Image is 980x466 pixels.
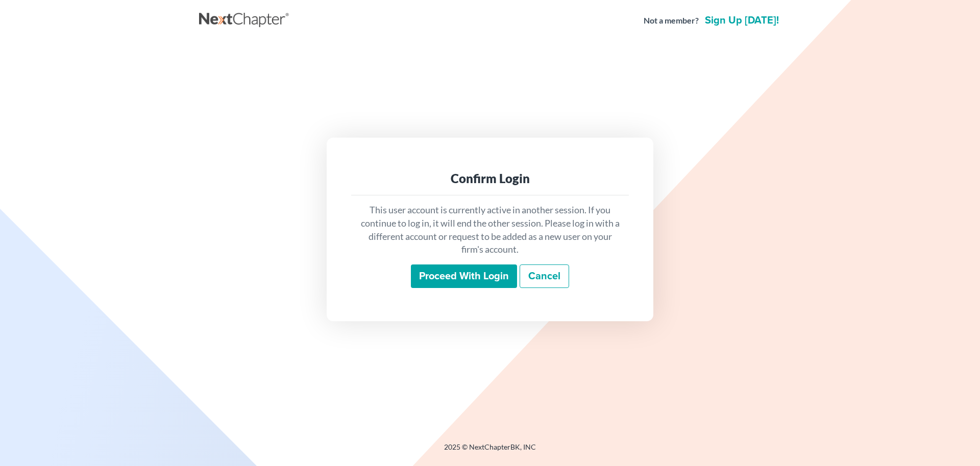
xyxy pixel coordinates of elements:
[199,442,781,460] div: 2025 © NextChapterBK, INC
[703,15,781,26] a: Sign up [DATE]!
[411,264,517,288] input: Proceed with login
[520,264,569,288] a: Cancel
[359,204,621,256] p: This user account is currently active in another session. If you continue to log in, it will end ...
[644,15,699,27] strong: Not a member?
[359,170,621,187] div: Confirm Login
